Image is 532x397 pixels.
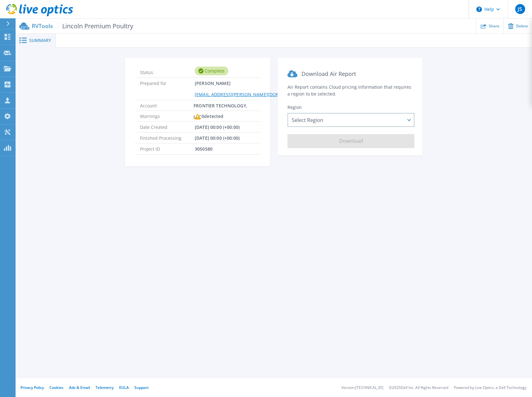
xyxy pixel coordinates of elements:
span: Prepared for [140,78,195,100]
div: Complete [195,67,228,75]
span: 3050580 [195,143,212,154]
span: Download Air Report [301,70,356,77]
a: EULA [119,385,129,390]
span: [DATE] 00:00 (+00:00) [195,122,240,132]
span: Summary [29,38,51,43]
span: Share [489,24,499,28]
button: Download [287,134,414,148]
span: Lincoln Premium Poultry [58,22,133,30]
a: Telemetry [96,385,114,390]
a: Cookies [49,385,63,390]
span: [PERSON_NAME] [195,78,304,100]
a: Ads & Email [69,385,90,390]
span: Air Report contains Cloud pricing information that requires a region to be selected. [287,84,411,97]
span: FRONTIER TECHNOLOGY, LLC [194,100,255,110]
li: © 2025 Dell Inc. All Rights Reserved [389,386,448,390]
a: Privacy Policy [21,385,44,390]
div: Select Region [287,113,414,127]
span: Warnings [140,111,195,121]
span: Project ID [140,143,195,154]
span: JS [518,7,522,12]
p: RVTools [32,22,133,30]
span: Date Created [140,122,195,132]
li: Powered by Live Optics, a Dell Technology [454,386,526,390]
a: [EMAIL_ADDRESS][PERSON_NAME][DOMAIN_NAME] [195,91,304,97]
span: Finished Processing [140,133,195,143]
a: Support [134,385,149,390]
span: [DATE] 00:00 (+00:00) [195,133,240,143]
span: Delete [516,24,528,28]
li: Version: [TECHNICAL_ID] [341,386,383,390]
span: Status [140,67,195,75]
span: Account [140,100,194,110]
span: Region [287,104,302,110]
div: 0 detected [195,111,223,122]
